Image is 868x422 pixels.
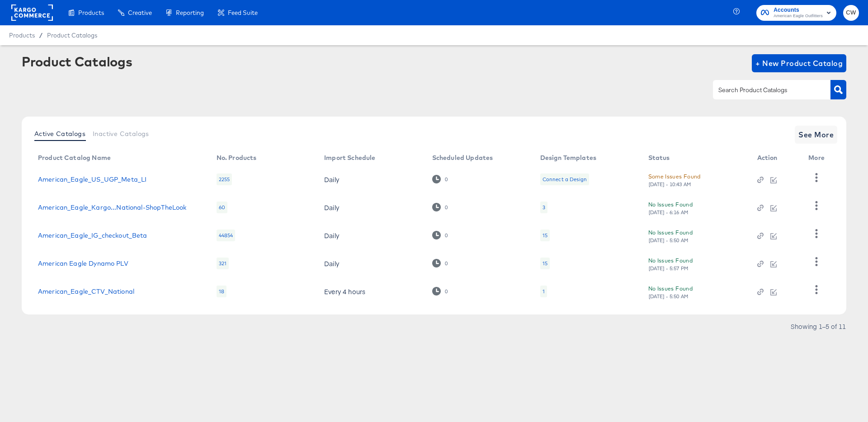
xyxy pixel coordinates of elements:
button: See More [795,126,837,144]
div: 0 [432,203,448,211]
div: 60 [217,202,227,213]
span: Products [9,32,35,39]
div: 0 [432,287,448,295]
div: 1 [540,286,547,297]
button: AccountsAmerican Eagle Outfitters [756,5,836,21]
div: No. Products [217,154,257,161]
td: Every 4 hours [317,277,425,305]
a: American_Eagle_IG_checkout_Beta [38,232,147,239]
a: American_Eagle_Kargo...National-ShopTheLook [38,204,186,211]
a: American_Eagle_US_UGP_Meta_LI [38,176,146,183]
button: + New Product Catalog [752,54,846,72]
div: 2255 [217,173,232,185]
div: 0 [444,176,448,183]
div: Product Catalogs [22,54,132,69]
input: Search Product Catalogs [717,85,813,95]
div: Design Templates [540,154,596,161]
div: 0 [444,204,448,211]
div: Showing 1–5 of 11 [790,323,846,329]
span: Creative [128,9,152,16]
a: American_Eagle_CTV_National [38,288,134,295]
td: Daily [317,193,425,221]
div: Import Schedule [324,154,375,161]
span: See More [798,128,834,141]
button: Some Issues Found[DATE] - 10:43 AM [648,172,701,188]
span: / [35,32,47,39]
div: 3 [542,204,545,211]
a: Product Catalogs [47,32,97,39]
th: More [801,151,835,165]
div: 1 [542,288,545,295]
div: [DATE] - 10:43 AM [648,181,692,188]
div: Connect a Design [542,176,587,183]
div: 0 [444,260,448,267]
div: 18 [217,286,226,297]
div: 15 [540,230,550,241]
div: 0 [432,175,448,183]
td: Daily [317,165,425,193]
div: Some Issues Found [648,172,701,181]
span: Products [78,9,104,16]
th: Action [750,151,802,165]
a: American Eagle Dynamo PLV [38,260,128,267]
span: Reporting [176,9,204,16]
div: 44854 [217,230,236,241]
div: 0 [432,259,448,267]
div: 0 [432,231,448,239]
div: Scheduled Updates [432,154,493,161]
span: CW [847,8,855,18]
div: 3 [540,202,547,213]
td: Daily [317,221,425,249]
span: + New Product Catalog [755,57,843,70]
div: 321 [217,258,229,269]
button: CW [843,5,859,21]
div: 0 [444,288,448,295]
div: 15 [542,260,547,267]
div: 0 [444,232,448,239]
span: Active Catalogs [34,130,85,137]
div: 15 [540,258,550,269]
div: Product Catalog Name [38,154,111,161]
span: Inactive Catalogs [93,130,149,137]
div: 15 [542,232,547,239]
td: Daily [317,249,425,277]
div: Connect a Design [540,173,589,185]
span: Accounts [774,5,823,15]
th: Status [641,151,750,165]
span: American Eagle Outfitters [774,13,823,20]
span: Feed Suite [228,9,258,16]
